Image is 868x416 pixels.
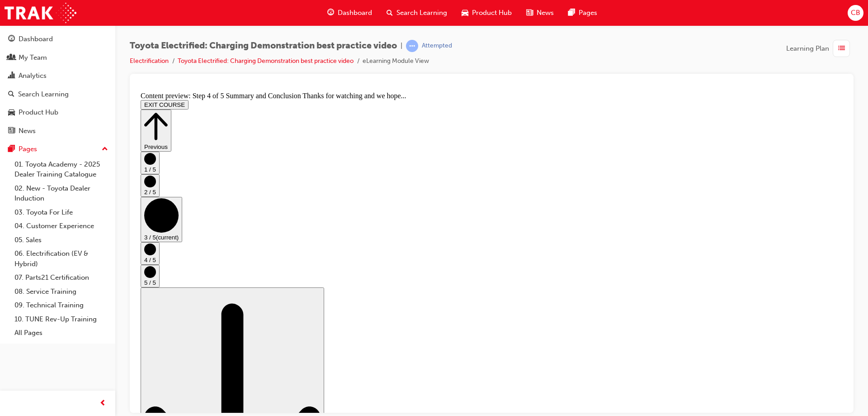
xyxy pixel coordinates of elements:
a: 10. TUNE Rev-Up Training [11,312,112,326]
span: 2 / 5 [7,100,19,107]
div: Pages [19,144,37,154]
span: car-icon [462,7,468,19]
a: 09. Technical Training [11,298,112,312]
a: search-iconSearch Learning [379,4,454,22]
span: search-icon [387,7,393,19]
span: 5 / 5 [7,191,19,198]
span: people-icon [8,54,15,62]
span: Search Learning [396,8,447,18]
span: pages-icon [8,145,15,153]
span: guage-icon [8,35,15,43]
li: eLearning Module View [363,56,429,67]
a: All Pages [11,326,112,340]
a: 08. Service Training [11,285,112,299]
span: search-icon [8,91,14,99]
a: Product Hub [4,104,112,121]
span: up-icon [102,143,108,155]
div: News [19,126,36,136]
a: Search Learning [4,86,112,103]
span: Toyota Electrified: Charging Demonstration best practice video [130,41,397,51]
a: Toyota Electrified: Charging Demonstration best practice video [178,57,354,65]
a: 04. Customer Experience [11,219,112,233]
span: 4 / 5 [7,168,19,175]
a: News [4,123,112,139]
a: 06. Electrification (EV & Hybrid) [11,247,112,271]
span: | [401,41,402,51]
span: prev-icon [99,398,106,409]
span: list-icon [838,43,845,54]
button: Previous [4,21,34,63]
span: 1 / 5 [7,78,19,85]
a: Analytics [4,67,112,84]
button: Pages [4,141,112,158]
div: Dashboard [19,34,53,44]
a: 01. Toyota Academy - 2025 Dealer Training Catalogue [11,158,112,182]
span: Product Hub [472,8,512,18]
button: 4 / 5 [4,154,23,177]
a: 02. New - Toyota Dealer Induction [11,182,112,206]
div: My Team [19,53,47,63]
img: Trak [5,3,76,23]
span: Learning Plan [786,43,829,54]
div: Product Hub [19,107,58,118]
div: Analytics [19,71,47,81]
span: CB [851,8,860,18]
span: (current) [19,146,42,153]
button: 3 / 5(current) [4,109,45,154]
span: Previous [7,55,31,62]
a: car-iconProduct Hub [454,4,519,22]
div: Content preview: Step 4 of 5 Summary and Conclusion Thanks for watching and we hope... [4,4,706,12]
span: News [537,8,554,18]
button: DashboardMy TeamAnalyticsSearch LearningProduct HubNews [4,29,112,141]
button: 1 / 5 [4,63,23,86]
span: guage-icon [327,7,334,19]
span: 3 / 5 [7,146,19,153]
div: Attempted [422,42,452,50]
span: Pages [579,8,597,18]
button: EXIT COURSE [4,12,52,21]
span: chart-icon [8,72,15,80]
span: car-icon [8,109,15,117]
a: news-iconNews [519,4,561,22]
span: news-icon [8,127,15,135]
a: pages-iconPages [561,4,604,22]
a: Dashboard [4,31,112,48]
span: learningRecordVerb_ATTEMPT-icon [406,40,418,52]
a: 05. Sales [11,233,112,247]
button: Learning Plan [786,40,854,57]
button: 2 / 5 [4,86,23,109]
a: 07. Parts21 Certification [11,271,112,285]
a: guage-iconDashboard [320,4,379,22]
div: Search Learning [18,89,69,100]
span: news-icon [526,7,533,19]
a: 03. Toyota For Life [11,206,112,220]
span: pages-icon [568,7,575,19]
button: 5 / 5 [4,177,23,199]
span: Dashboard [338,8,372,18]
a: Electrification [130,57,169,65]
a: My Team [4,49,112,66]
button: CB [848,5,863,21]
